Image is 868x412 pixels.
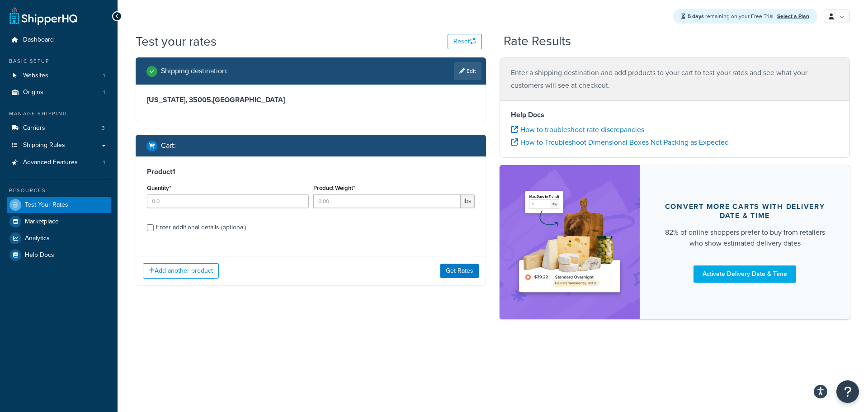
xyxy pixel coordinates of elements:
span: Carriers [23,124,45,132]
div: Convert more carts with delivery date & time [661,202,828,220]
span: Origins [23,89,43,96]
span: 1 [103,89,105,96]
span: 3 [102,124,105,132]
input: Enter additional details (optional) [147,224,154,231]
a: How to troubleshoot rate discrepancies [511,124,644,135]
span: Test Your Rates [25,201,68,209]
span: Shipping Rules [23,142,65,149]
a: Carriers3 [7,120,111,137]
label: Product Weight* [313,185,355,191]
a: Edit [454,62,481,80]
a: Select a Plan [777,12,809,20]
span: Advanced Features [23,159,78,166]
a: Help Docs [7,247,111,263]
button: Open Resource Center [836,380,859,403]
a: Origins1 [7,84,111,101]
li: Origins [7,84,111,101]
a: Analytics [7,230,111,246]
h3: [US_STATE], 35005 , [GEOGRAPHIC_DATA] [147,95,475,104]
span: Marketplace [25,218,59,226]
li: Advanced Features [7,154,111,171]
a: Test Your Rates [7,197,111,213]
h4: Help Docs [511,109,839,120]
span: lbs [461,194,475,208]
a: Marketplace [7,213,111,230]
a: Shipping Rules [7,137,111,154]
button: Add another product [143,263,219,279]
button: Get Rates [440,264,479,278]
label: Quantity* [147,185,171,191]
div: 82% of online shoppers prefer to buy from retailers who show estimated delivery dates [661,227,828,249]
a: How to Troubleshoot Dimensional Boxes Not Packing as Expected [511,137,729,147]
span: Analytics [25,235,50,242]
a: Websites1 [7,67,111,84]
li: Carriers [7,120,111,137]
span: Dashboard [23,36,54,44]
div: Resources [7,187,111,194]
strong: 5 days [688,12,704,20]
h1: Test your rates [136,33,217,50]
li: Websites [7,67,111,84]
a: Advanced Features1 [7,154,111,171]
button: Reset [448,34,482,49]
h2: Cart : [161,142,176,150]
span: 1 [103,72,105,80]
div: Enter additional details (optional) [156,221,246,234]
div: Manage Shipping [7,110,111,118]
a: Dashboard [7,32,111,48]
span: remaining on your Free Trial [688,12,775,20]
span: Help Docs [25,251,54,259]
h2: Rate Results [504,34,571,48]
a: Activate Delivery Date & Time [693,265,796,283]
img: feature-image-ddt-36eae7f7280da8017bfb280eaccd9c446f90b1fe08728e4019434db127062ab4.png [513,179,626,306]
div: Basic Setup [7,57,111,65]
h3: Product 1 [147,167,475,176]
input: 0.00 [313,194,461,208]
input: 0.0 [147,194,309,208]
p: Enter a shipping destination and add products to your cart to test your rates and see what your c... [511,66,839,92]
h2: Shipping destination : [161,67,228,75]
span: 1 [103,159,105,166]
span: Websites [23,72,48,80]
